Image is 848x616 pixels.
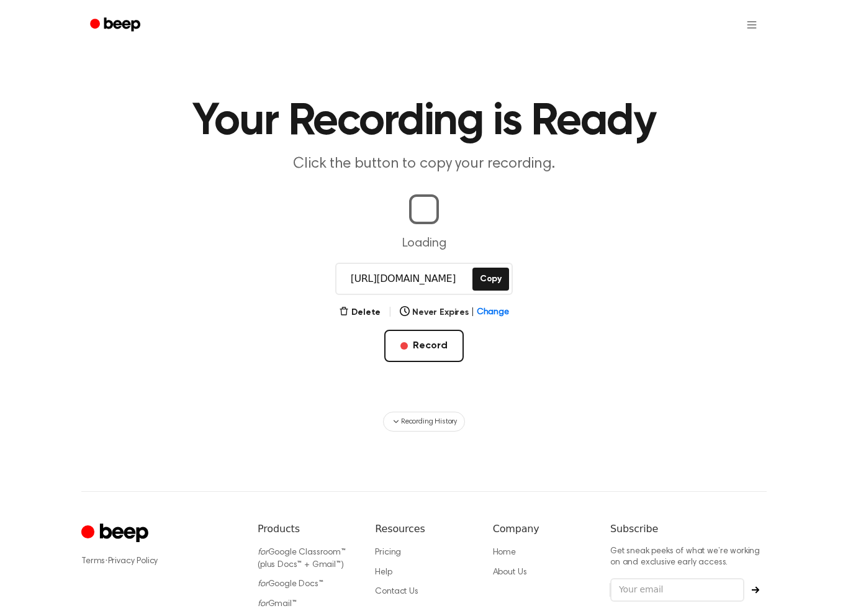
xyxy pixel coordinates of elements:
[610,546,767,568] p: Get sneak peeks of what we’re working on and exclusive early access.
[81,13,151,37] a: Beep
[258,580,268,589] i: for
[15,234,833,253] p: Loading
[493,548,516,557] a: Home
[258,548,268,557] i: for
[258,522,355,537] h6: Products
[375,522,472,537] h6: Resources
[744,586,767,594] button: Subscribe
[493,568,527,577] a: About Us
[383,412,465,432] button: Recording History
[258,600,268,609] i: for
[471,306,474,319] span: |
[388,305,392,320] span: |
[477,306,509,319] span: Change
[610,578,744,602] input: Your email
[108,557,158,566] a: Privacy Policy
[81,555,238,568] div: ·
[401,416,457,427] span: Recording History
[375,587,418,596] a: Contact Us
[258,580,323,589] a: forGoogle Docs™
[375,548,401,557] a: Pricing
[384,330,463,362] button: Record
[400,306,509,319] button: Never Expires|Change
[106,99,742,144] h1: Your Recording is Ready
[81,557,105,566] a: Terms
[258,548,346,569] a: forGoogle Classroom™ (plus Docs™ + Gmail™)
[186,154,662,174] p: Click the button to copy your recording.
[339,306,381,319] button: Delete
[737,10,767,40] button: Open menu
[81,522,151,546] a: Cruip
[472,268,509,291] button: Copy
[375,568,392,577] a: Help
[610,522,767,537] h6: Subscribe
[493,522,590,537] h6: Company
[258,600,297,609] a: forGmail™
